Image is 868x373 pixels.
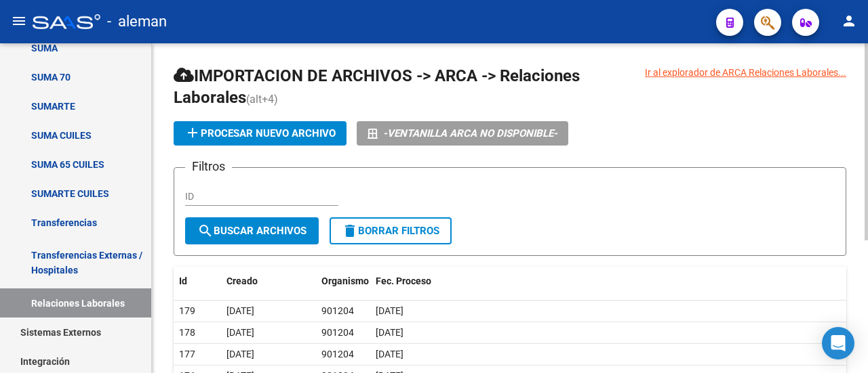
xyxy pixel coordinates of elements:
span: Fec. Proceso [376,276,431,286]
button: Borrar Filtros [330,217,452,244]
span: [DATE] [226,349,254,359]
span: Creado [226,276,258,286]
span: 901204 [321,305,354,316]
button: -VENTANILLA ARCA NO DISPONIBLE- [357,121,568,146]
mat-icon: add [184,125,201,141]
datatable-header-cell: Id [174,267,221,311]
datatable-header-cell: Organismo [316,267,370,311]
span: [DATE] [226,327,254,338]
div: Open Intercom Messenger [822,327,854,359]
datatable-header-cell: Fec. Proceso [370,267,846,311]
span: IMPORTACION DE ARCHIVOS -> ARCA -> Relaciones Laborales [174,66,580,107]
span: 179 [179,305,195,316]
span: Buscar Archivos [197,225,307,237]
span: [DATE] [376,327,403,338]
button: Buscar Archivos [185,217,319,244]
div: Ir al explorador de ARCA Relaciones Laborales... [645,65,846,80]
mat-icon: person [841,13,857,29]
span: 177 [179,349,195,359]
button: Procesar nuevo archivo [174,121,347,146]
mat-icon: menu [11,13,27,29]
mat-icon: search [197,223,214,239]
span: Borrar Filtros [342,225,439,237]
span: [DATE] [376,305,403,316]
span: [DATE] [376,349,403,359]
datatable-header-cell: Creado [221,267,316,311]
span: 901204 [321,327,354,338]
span: Procesar nuevo archivo [184,127,336,139]
span: 178 [179,327,195,338]
h3: Filtros [185,157,232,176]
span: - aleman [107,7,167,37]
span: Organismo [321,276,369,286]
span: [DATE] [226,305,254,316]
span: 901204 [321,349,354,359]
span: Id [179,276,187,286]
i: -VENTANILLA ARCA NO DISPONIBLE- [383,121,557,146]
span: (alt+4) [246,93,278,106]
mat-icon: delete [342,223,358,239]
